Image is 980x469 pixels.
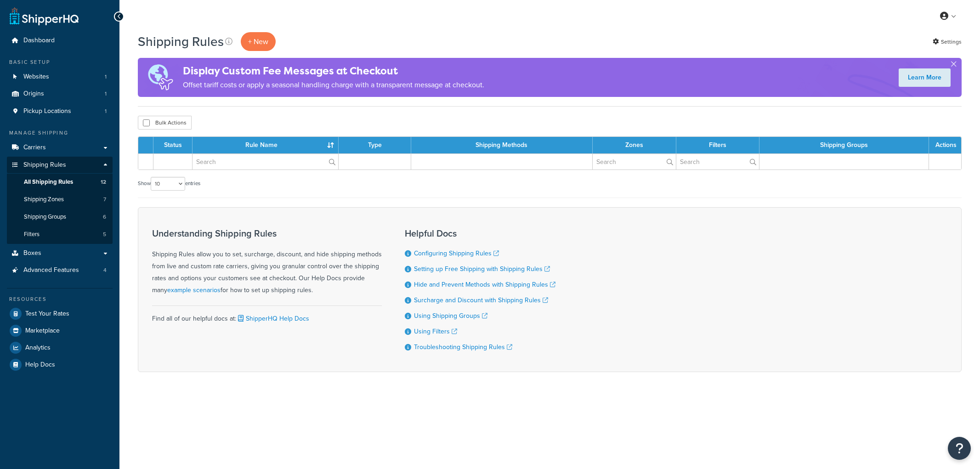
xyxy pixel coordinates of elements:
a: Using Filters [414,327,457,336]
li: Filters [7,226,113,243]
span: 12 [101,178,106,186]
a: Shipping Groups 6 [7,209,113,226]
a: ShipperHQ Home [10,7,79,25]
a: Setting up Free Shipping with Shipping Rules [414,264,550,274]
a: Surcharge and Discount with Shipping Rules [414,295,548,305]
li: Origins [7,85,113,102]
a: Using Shipping Groups [414,311,487,321]
th: Type [339,137,411,153]
span: Help Docs [25,361,55,369]
a: Advanced Features 4 [7,262,113,279]
button: Open Resource Center [948,437,971,460]
div: Shipping Rules allow you to set, surcharge, discount, and hide shipping methods from live and cus... [152,228,382,296]
h3: Understanding Shipping Rules [152,228,382,238]
a: Settings [933,35,962,48]
a: Filters 5 [7,226,113,243]
a: example scenarios [167,285,221,295]
span: Websites [23,73,49,81]
th: Zones [593,137,676,153]
p: + New [241,32,276,51]
span: Advanced Features [23,266,79,274]
span: Origins [23,90,44,98]
a: Pickup Locations 1 [7,103,113,120]
span: Test Your Rates [25,310,69,318]
a: Learn More [899,68,951,87]
li: Shipping Rules [7,157,113,244]
li: All Shipping Rules [7,174,113,191]
input: Search [593,154,676,170]
span: All Shipping Rules [24,178,73,186]
span: Shipping Rules [23,161,66,169]
li: Shipping Groups [7,209,113,226]
th: Shipping Groups [759,137,929,153]
span: 6 [103,213,106,221]
th: Rule Name [193,137,339,153]
li: Pickup Locations [7,103,113,120]
a: Websites 1 [7,68,113,85]
a: Analytics [7,339,113,356]
a: Origins 1 [7,85,113,102]
a: Shipping Rules [7,157,113,174]
h1: Shipping Rules [138,33,224,51]
span: Dashboard [23,37,55,45]
span: Shipping Zones [24,196,64,203]
h3: Helpful Docs [405,228,555,238]
span: Shipping Groups [24,213,66,221]
h4: Display Custom Fee Messages at Checkout [183,63,484,79]
input: Search [193,154,338,170]
span: 1 [105,90,107,98]
button: Bulk Actions [138,116,192,130]
img: duties-banner-06bc72dcb5fe05cb3f9472aba00be2ae8eb53ab6f0d8bb03d382ba314ac3c341.png [138,58,183,97]
a: Configuring Shipping Rules [414,249,499,258]
span: 4 [103,266,107,274]
a: Dashboard [7,32,113,49]
span: 1 [105,73,107,81]
span: 7 [103,196,106,203]
div: Basic Setup [7,58,113,66]
li: Shipping Zones [7,191,113,208]
span: 1 [105,107,107,115]
p: Offset tariff costs or apply a seasonal handling charge with a transparent message at checkout. [183,79,484,91]
a: Shipping Zones 7 [7,191,113,208]
a: All Shipping Rules 12 [7,174,113,191]
span: Analytics [25,344,51,352]
select: Showentries [151,177,185,191]
li: Websites [7,68,113,85]
span: Carriers [23,144,46,152]
a: Troubleshooting Shipping Rules [414,342,512,352]
span: Pickup Locations [23,107,71,115]
div: Manage Shipping [7,129,113,137]
a: Help Docs [7,356,113,373]
a: Hide and Prevent Methods with Shipping Rules [414,280,555,289]
label: Show entries [138,177,200,191]
span: Marketplace [25,327,60,335]
a: Marketplace [7,322,113,339]
a: ShipperHQ Help Docs [236,314,309,323]
a: Carriers [7,139,113,156]
span: Filters [24,231,40,238]
th: Status [153,137,193,153]
span: 5 [103,231,106,238]
span: Boxes [23,249,41,257]
input: Search [676,154,759,170]
th: Shipping Methods [411,137,593,153]
th: Actions [929,137,961,153]
a: Test Your Rates [7,305,113,322]
a: Boxes [7,245,113,262]
li: Advanced Features [7,262,113,279]
div: Resources [7,295,113,303]
th: Filters [676,137,759,153]
div: Find all of our helpful docs at: [152,305,382,325]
